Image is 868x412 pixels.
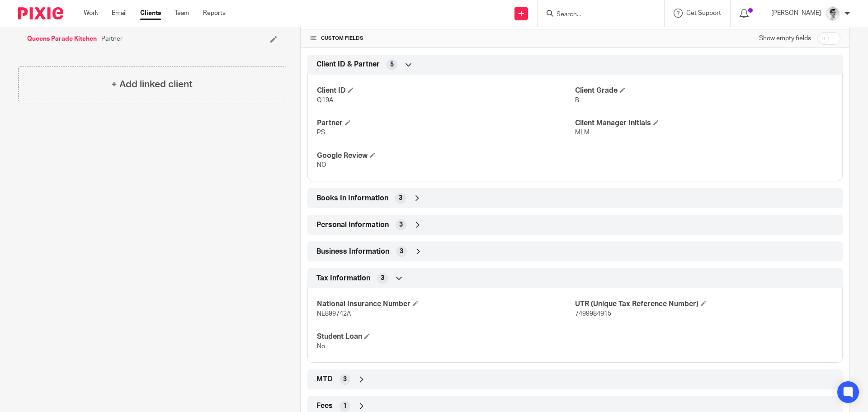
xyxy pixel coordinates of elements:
span: NO [317,162,326,168]
span: 3 [399,194,402,203]
a: Work [84,9,98,18]
img: Pixie [18,7,63,19]
span: Fees [316,401,333,411]
span: Personal Information [316,220,389,230]
span: 1 [343,402,347,411]
span: Books In Information [316,194,388,203]
span: 5 [390,60,394,69]
span: No [317,343,325,350]
h4: Student Loan [317,332,575,341]
span: Get Support [686,10,721,16]
span: MLM [575,129,590,136]
h4: UTR (Unique Tax Reference Number) [575,299,833,309]
h4: Client Grade [575,86,833,95]
a: Team [175,9,189,18]
h4: CUSTOM FIELDS [310,35,575,42]
span: 3 [381,274,384,283]
span: Business Information [316,247,389,256]
span: Q19A [317,97,333,104]
p: [PERSON_NAME] [771,9,821,18]
a: Email [112,9,127,18]
a: Queens Parade Kitchen [27,34,97,43]
span: PS [317,129,325,136]
h4: Client Manager Initials [575,118,833,128]
span: Client ID & Partner [316,60,380,69]
img: Adam_2025.jpg [826,6,840,21]
span: B [575,97,579,104]
h4: Client ID [317,86,575,95]
label: Show empty fields [759,34,811,43]
span: MTD [316,374,333,384]
span: 3 [399,220,403,229]
h4: Google Review [317,151,575,161]
a: Clients [140,9,161,18]
span: Tax Information [316,274,370,283]
span: Partner [101,34,123,43]
span: 7499984915 [575,311,611,317]
span: 3 [400,247,403,256]
input: Search [556,11,637,19]
span: 3 [343,375,347,384]
span: NE899742A [317,311,351,317]
h4: National Insurance Number [317,299,575,309]
h4: Partner [317,118,575,128]
h4: + Add linked client [111,77,193,91]
a: Reports [203,9,226,18]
